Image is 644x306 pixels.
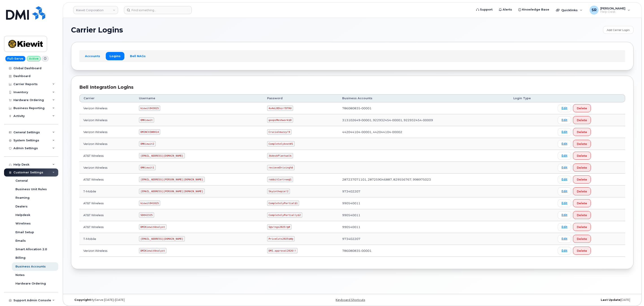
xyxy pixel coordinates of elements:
button: Delete [573,164,591,172]
code: S@v!ngs2025!@# [267,224,292,230]
code: 3$deskPlantwalk [267,153,293,158]
code: PriceCuts2025$#@ [267,236,295,241]
th: Password [263,94,338,102]
th: Login Type [509,94,554,102]
span: Delete [577,106,587,110]
button: Delete [573,199,591,207]
td: 442044104-00001, 442044104-00002 [338,126,510,138]
code: SD042325 [139,212,154,218]
span: Delete [577,201,587,205]
th: Username [135,94,263,102]
strong: Copyright [74,298,91,302]
td: Verizon Wireless [79,162,135,174]
code: rabbitCartree@1 [267,177,293,182]
button: Delete [573,247,591,255]
span: Delete [577,118,587,122]
span: Delete [577,142,587,146]
button: Delete [573,235,591,243]
button: Delete [573,128,591,136]
code: Skyinthepie!2 [267,189,290,194]
span: Delete [577,237,587,241]
button: Delete [573,140,591,148]
a: Accounts [81,52,104,60]
code: recieveDriving%6 [267,165,295,170]
span: Delete [577,154,587,158]
th: Business Accounts [338,94,510,102]
code: 4u4eL8Ekzr?DTHU [267,106,293,111]
code: Completelyknot#1 [267,141,295,147]
code: OMKiewit [139,117,154,123]
code: kiewit043025 [139,106,160,111]
td: Verizon Wireless [79,102,135,114]
button: Delete [573,175,591,183]
code: [EMAIL_ADDRESS][PERSON_NAME][DOMAIN_NAME] [139,177,205,182]
a: Edit [558,176,571,183]
a: Edit [558,211,571,219]
td: 990540011 [338,209,510,221]
code: Crucialmuzzy!9 [267,129,292,135]
td: 313102649-00001, 922932454-00001, 922932454-00009 [338,114,510,126]
span: Delete [577,249,587,253]
td: Verizon Wireless [79,114,135,126]
a: Edit [558,235,571,243]
a: Edit [558,187,571,195]
a: Edit [558,128,571,136]
div: MyServe [DATE]–[DATE] [71,298,259,302]
th: Carrier [79,94,135,102]
button: Delete [573,187,591,195]
code: DMIKiewitAnalyst [139,224,166,230]
code: [EMAIL_ADDRESS][DOMAIN_NAME] [139,153,185,158]
code: CompletelyPartially$2 [267,212,302,218]
span: Delete [577,189,587,194]
td: Verizon Wireless [79,138,135,150]
button: Delete [573,211,591,219]
a: Add Carrier Login [603,26,633,34]
a: Edit [558,223,571,231]
td: 973402207 [338,185,510,197]
button: Delete [573,152,591,160]
td: 973402207 [338,233,510,245]
td: 990540011 [338,197,510,209]
span: Delete [577,177,587,182]
a: Edit [558,152,571,160]
code: OMKiewit2 [139,141,156,147]
code: DMINCVZW0814 [139,129,160,135]
strong: Last Update [601,298,620,302]
button: Delete [573,116,591,124]
span: Delete [577,166,587,170]
td: T-Mobile [79,233,135,245]
td: Verizon Wireless [79,245,135,257]
button: Delete [573,104,591,112]
a: Bell NAGs [126,52,149,60]
span: Delete [577,213,587,217]
td: AT&T Wireless [79,197,135,209]
td: AT&T Wireless [79,221,135,233]
td: 786080835-00001 [338,245,510,257]
td: Verizon Wireless [79,126,135,138]
a: Edit [558,247,571,255]
a: Edit [558,116,571,124]
td: AT&T Wireless [79,209,135,221]
span: Delete [577,130,587,134]
code: OMKiewit1 [139,165,156,170]
a: Edit [558,104,571,112]
a: Keyboard Shortcuts [336,298,365,302]
span: Carrier Logins [71,27,123,33]
td: 287237071101, 287259046887, 829556767, 998975023 [338,174,510,185]
code: kiewit041825 [139,200,160,206]
code: goopsMeshwork$8 [267,117,293,123]
code: DMIKiewitAnalyst [139,248,166,253]
div: Bell Integration Logins [79,84,625,91]
a: Edit [558,199,571,207]
code: DMI.approval2026!! [267,248,298,253]
a: Edit [558,164,571,172]
td: 990540011 [338,221,510,233]
span: Delete [577,225,587,229]
code: [EMAIL_ADDRESS][DOMAIN_NAME] [139,236,185,241]
a: Logins [106,52,124,60]
a: Edit [558,140,571,148]
button: Delete [573,223,591,231]
div: [DATE] [446,298,633,302]
code: CompletelyPartial$1 [267,200,299,206]
code: [EMAIL_ADDRESS][PERSON_NAME][DOMAIN_NAME] [139,189,205,194]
